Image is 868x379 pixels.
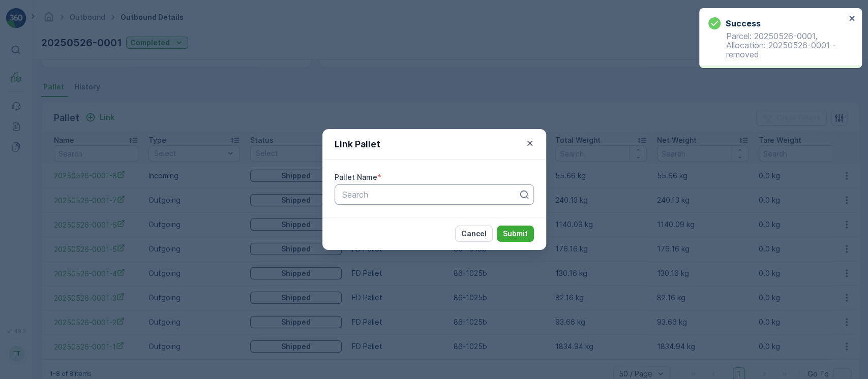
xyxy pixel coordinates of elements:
[342,188,518,201] p: Search
[849,14,856,24] button: close
[726,17,761,29] h3: Success
[335,173,377,181] label: Pallet Name
[497,226,534,242] button: Submit
[708,31,846,59] p: Parcel: 20250526-0001, Allocation: 20250526-0001 - removed
[335,137,380,151] p: Link Pallet
[461,229,487,239] p: Cancel
[455,226,493,242] button: Cancel
[503,229,528,239] p: Submit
